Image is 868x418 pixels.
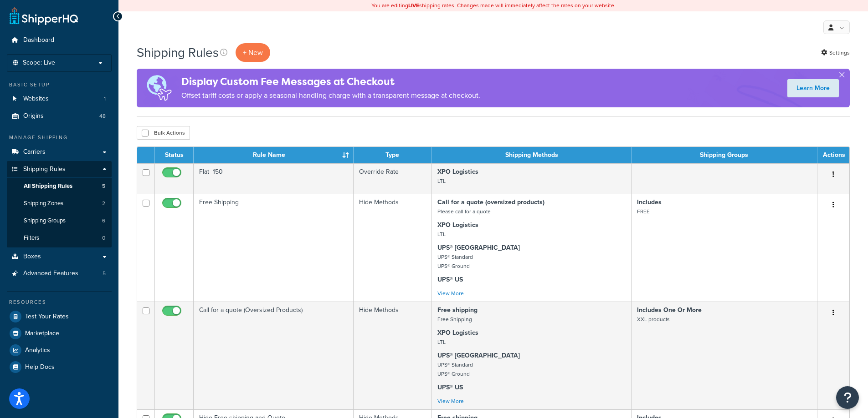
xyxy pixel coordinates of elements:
td: Hide Methods [354,302,432,409]
p: Offset tariff costs or apply a seasonal handling charge with a transparent message at checkout. [181,89,480,102]
span: 6 [102,217,105,225]
a: Help Docs [7,359,112,375]
span: All Shipping Rules [24,182,72,190]
span: Scope: Live [23,59,55,67]
div: Resources [7,298,112,306]
b: LIVE [408,1,419,10]
small: FREE [637,207,650,216]
li: Origins [7,108,112,125]
a: Advanced Features 5 [7,265,112,282]
span: Shipping Zones [24,200,63,207]
strong: UPS® US [437,275,463,284]
small: Free Shipping [437,315,472,323]
a: Dashboard [7,32,112,49]
span: Analytics [25,347,50,354]
td: Hide Methods [354,194,432,302]
strong: XPO Logistics [437,220,478,230]
span: 2 [102,200,105,207]
span: Advanced Features [23,270,78,277]
th: Actions [817,147,849,163]
a: View More [437,397,464,405]
a: Analytics [7,342,112,358]
span: Test Your Rates [25,313,69,321]
p: + New [236,43,270,62]
th: Rule Name : activate to sort column ascending [194,147,354,163]
strong: Call for a quote (oversized products) [437,197,544,207]
a: Boxes [7,248,112,265]
span: Origins [23,112,44,120]
strong: Includes One Or More [637,305,702,315]
a: View More [437,289,464,297]
li: Websites [7,91,112,107]
span: Boxes [23,253,41,261]
a: Learn More [787,79,839,97]
td: Override Rate [354,163,432,194]
small: LTL [437,177,446,185]
span: Carriers [23,148,46,156]
strong: Includes [637,197,662,207]
td: Call for a quote (Oversized Products) [194,302,354,409]
li: Shipping Groups [7,212,112,229]
strong: XPO Logistics [437,167,478,176]
a: ShipperHQ Home [10,7,78,25]
li: Shipping Zones [7,195,112,212]
li: All Shipping Rules [7,178,112,195]
a: Marketplace [7,325,112,342]
a: Test Your Rates [7,308,112,325]
th: Type [354,147,432,163]
span: Dashboard [23,36,54,44]
button: Open Resource Center [836,386,859,409]
th: Shipping Methods [432,147,631,163]
small: XXL products [637,315,670,323]
a: Settings [821,46,850,59]
span: Help Docs [25,363,55,371]
td: Flat_150 [194,163,354,194]
img: duties-banner-06bc72dcb5fe05cb3f9472aba00be2ae8eb53ab6f0d8bb03d382ba314ac3c341.png [137,69,181,107]
strong: UPS® US [437,383,463,392]
span: Shipping Rules [23,166,66,173]
strong: Free shipping [437,305,478,315]
span: Filters [24,234,39,242]
a: Websites 1 [7,91,112,107]
li: Filters [7,230,112,247]
a: Filters 0 [7,230,112,247]
h4: Display Custom Fee Messages at Checkout [181,74,480,89]
small: Please call for a quote [437,207,491,216]
span: 1 [104,95,106,103]
strong: UPS® [GEOGRAPHIC_DATA] [437,351,520,360]
div: Basic Setup [7,81,112,89]
span: Shipping Groups [24,217,66,225]
li: Advanced Features [7,265,112,282]
small: LTL [437,230,446,238]
a: All Shipping Rules 5 [7,178,112,195]
strong: UPS® [GEOGRAPHIC_DATA] [437,243,520,252]
a: Shipping Groups 6 [7,212,112,229]
span: 5 [103,270,106,277]
a: Shipping Zones 2 [7,195,112,212]
th: Shipping Groups [632,147,817,163]
span: 48 [99,112,106,120]
small: LTL [437,338,446,346]
a: Carriers [7,144,112,161]
span: 0 [102,234,105,242]
small: UPS® Standard UPS® Ground [437,361,473,378]
li: Shipping Rules [7,161,112,247]
a: Shipping Rules [7,161,112,178]
th: Status [155,147,194,163]
td: Free Shipping [194,194,354,302]
a: Origins 48 [7,108,112,125]
span: 5 [102,182,105,190]
h1: Shipping Rules [137,44,219,61]
span: Marketplace [25,330,59,337]
small: UPS® Standard UPS® Ground [437,253,473,270]
div: Manage Shipping [7,134,112,141]
button: Bulk Actions [137,126,190,140]
span: Websites [23,95,49,103]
